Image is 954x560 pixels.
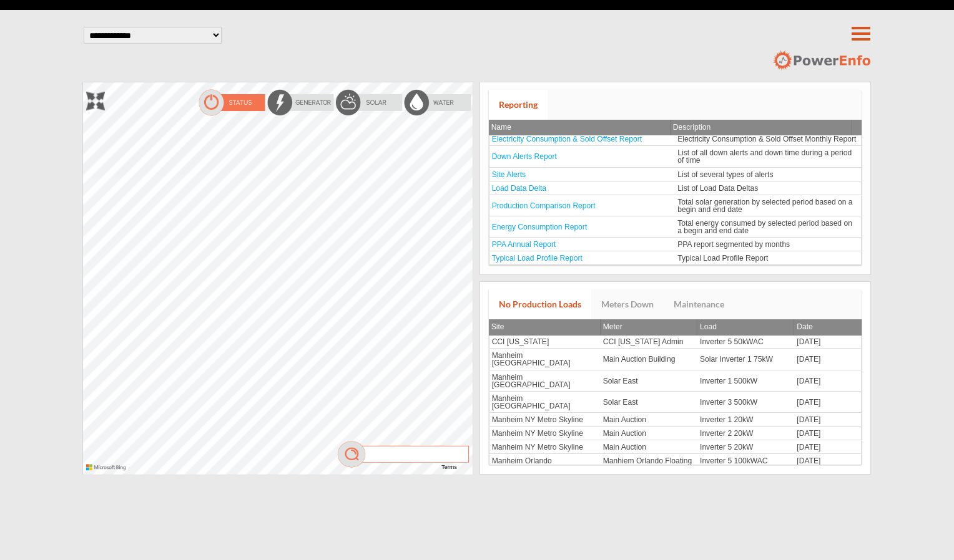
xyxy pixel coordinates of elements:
td: Manheim NY Metro Skyline [489,440,601,454]
th: Name [489,120,671,135]
td: List of Load Data Deltas [675,181,862,195]
span: Name [491,123,511,132]
a: Maintenance [664,289,734,319]
span: Load [700,322,717,331]
a: Electricity Consumption & Sold Offset Report [492,135,642,143]
td: List of all down alerts and down time during a period of time [675,146,862,167]
span: Site [491,322,504,331]
td: Electricity Consumption & Sold Offset Monthly Report [675,132,862,146]
td: Manhiem Orlando Floating [601,454,697,468]
td: [DATE] [794,427,862,440]
img: logo [772,50,870,71]
td: Inverter 5 50kWAC [697,336,794,349]
span: Date [797,322,813,331]
td: Inverter 1 500kW [697,370,794,392]
th: Date [794,319,862,336]
td: Solar East [601,370,697,392]
img: statusOn.png [197,89,266,117]
th: Site [489,319,601,336]
td: CCI [US_STATE] [489,336,601,349]
a: Site Alerts [492,170,526,179]
td: Manheim [GEOGRAPHIC_DATA] [489,392,601,413]
td: [DATE] [794,454,862,468]
a: Reporting [489,90,548,120]
th: Meter [601,319,697,336]
a: PPA Annual Report [492,240,556,249]
img: zoom.png [86,92,105,110]
td: Inverter 3 500kW [697,392,794,413]
td: Manheim NY Metro Skyline [489,413,601,427]
img: waterOff.png [403,89,472,117]
td: CCI [US_STATE] Admin [601,336,697,349]
td: Inverter 5 100kWAC [697,454,794,468]
td: [DATE] [794,413,862,427]
td: Manheim NY Metro Skyline [489,427,601,440]
td: [DATE] [794,392,862,413]
td: Inverter 5 20kW [697,440,794,454]
th: Description [671,120,852,135]
td: Main Auction Building [601,349,697,370]
td: Main Auction [601,427,697,440]
td: Inverter 2 20kW [697,427,794,440]
td: PPA report segmented by months [675,238,862,251]
span: Description [673,123,711,132]
a: Energy Consumption Report [492,223,588,231]
a: Typical Load Profile Report [492,254,583,263]
a: Meters Down [591,289,664,319]
a: Load Data Delta [492,184,546,193]
a: Down Alerts Report [492,152,557,161]
td: [DATE] [794,336,862,349]
th: Load [697,319,794,336]
img: energyOff.png [266,89,335,117]
td: [DATE] [794,370,862,392]
td: Manheim [GEOGRAPHIC_DATA] [489,370,601,392]
td: Solar East [601,392,697,413]
td: Manheim Orlando [489,454,601,468]
span: Meter [603,322,622,331]
td: Typical Load Profile Report [675,251,862,265]
img: solarOff.png [335,89,403,117]
td: List of several types of alerts [675,168,862,181]
td: Solar Inverter 1 75kW [697,349,794,370]
td: Main Auction [601,413,697,427]
td: Total solar generation by selected period based on a begin and end date [675,195,862,216]
td: Total energy consumed by selected period based on a begin and end date [675,216,862,238]
td: [DATE] [794,440,862,454]
td: Inverter 1 20kW [697,413,794,427]
a: No Production Loads [489,289,591,319]
a: Microsoft Bing [86,467,129,471]
td: Manheim [GEOGRAPHIC_DATA] [489,349,601,370]
td: Main Auction [601,440,697,454]
td: [DATE] [794,349,862,370]
a: Production Comparison Report [492,201,596,210]
img: mag.png [336,440,472,468]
